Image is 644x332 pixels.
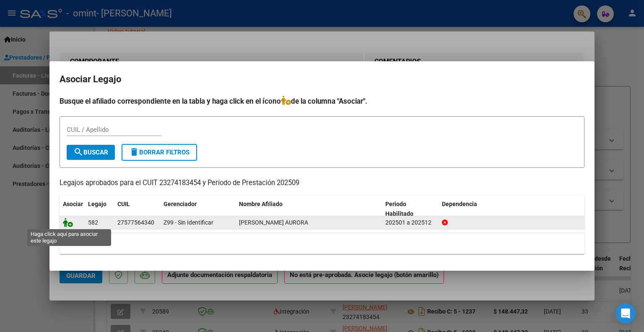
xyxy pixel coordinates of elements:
datatable-header-cell: Nombre Afiliado [236,195,382,223]
span: Borrar Filtros [129,149,190,156]
span: CUIL [117,201,130,207]
button: Buscar [67,145,115,160]
div: 202501 a 202512 [385,218,435,227]
div: Open Intercom Messenger [615,303,636,324]
button: Borrar Filtros [122,144,197,161]
span: Legajo [88,201,106,207]
span: Z99 - Sin Identificar [164,219,213,226]
span: Gerenciador [164,201,197,207]
datatable-header-cell: Periodo Habilitado [382,195,439,223]
h2: Asociar Legajo [60,71,584,87]
span: Periodo Habilitado [385,201,413,217]
span: Dependencia [442,201,477,207]
span: Nombre Afiliado [239,201,283,207]
span: ITURRIZA AURORA [239,219,308,226]
datatable-header-cell: Gerenciador [160,195,236,223]
span: 582 [88,219,98,226]
datatable-header-cell: CUIL [114,195,160,223]
span: Asociar [63,201,83,207]
h4: Busque el afiliado correspondiente en la tabla y haga click en el ícono de la columna "Asociar". [60,96,584,107]
span: Buscar [73,149,108,156]
p: Legajos aprobados para el CUIT 23274183454 y Período de Prestación 202509 [60,178,584,188]
mat-icon: delete [129,147,139,157]
datatable-header-cell: Asociar [60,195,85,223]
div: 27577564340 [117,218,154,227]
datatable-header-cell: Legajo [85,195,114,223]
datatable-header-cell: Dependencia [439,195,585,223]
mat-icon: search [73,147,83,157]
div: 1 registros [60,233,584,254]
